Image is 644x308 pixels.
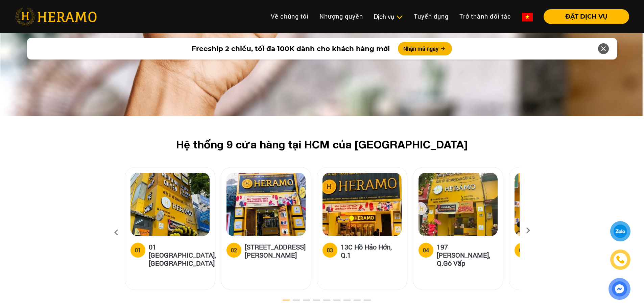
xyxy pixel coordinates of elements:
div: Dịch vụ [374,12,403,21]
div: 01 [135,246,141,254]
h5: [STREET_ADDRESS][PERSON_NAME] [245,243,306,259]
a: Tuyển dụng [408,9,454,24]
h5: 197 [PERSON_NAME], Q.Gò Vấp [437,243,498,267]
img: phone-icon [616,255,625,264]
h2: Hệ thống 9 cửa hàng tại HCM của [GEOGRAPHIC_DATA] [136,138,509,151]
button: 9 [359,299,366,305]
button: 7 [339,299,346,305]
button: 8 [349,299,356,305]
a: Nhượng quyền [314,9,368,24]
h5: 01 [GEOGRAPHIC_DATA], [GEOGRAPHIC_DATA] [149,243,216,267]
button: 3 [299,299,305,305]
a: ĐẶT DỊCH VỤ [538,14,629,20]
img: vn-flag.png [522,13,533,21]
img: subToggleIcon [396,14,403,21]
div: 04 [423,246,429,254]
span: Freeship 2 chiều, tối đa 100K dành cho khách hàng mới [192,44,390,54]
button: 6 [329,299,336,305]
img: heramo-18a-71-nguyen-thi-minh-khai-quan-1 [226,173,306,236]
a: Trở thành đối tác [454,9,517,24]
a: phone-icon [611,251,629,269]
div: 02 [231,246,237,254]
button: Nhận mã ngay [398,42,452,55]
div: 05 [519,246,525,254]
button: 5 [319,299,326,305]
button: ĐẶT DỊCH VỤ [544,9,629,24]
img: heramo-01-truong-son-quan-tan-binh [130,173,210,236]
img: heramo-logo.png [15,8,97,25]
div: 03 [327,246,333,254]
h5: 13C Hồ Hảo Hớn, Q.1 [341,243,402,259]
img: heramo-179b-duong-3-thang-2-phuong-11-quan-10 [515,173,594,236]
a: Về chúng tôi [265,9,314,24]
button: 4 [309,299,315,305]
img: heramo-13c-ho-hao-hon-quan-1 [323,173,402,236]
button: 1 [278,299,285,305]
button: 2 [288,299,295,305]
img: heramo-197-nguyen-van-luong [419,173,498,236]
